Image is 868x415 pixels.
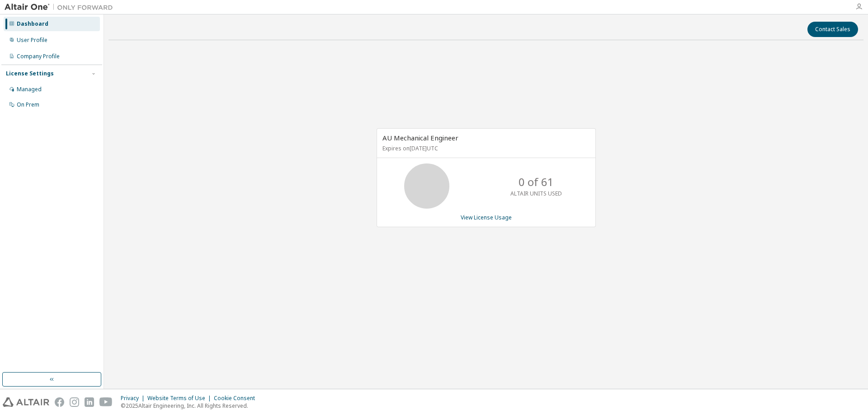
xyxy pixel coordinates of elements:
[382,145,588,152] p: Expires on [DATE] UTC
[147,395,214,402] div: Website Terms of Use
[5,3,118,12] img: Altair One
[807,22,858,37] button: Contact Sales
[55,397,64,407] img: facebook.svg
[17,53,60,60] div: Company Profile
[214,395,260,402] div: Cookie Consent
[121,402,260,410] p: © 2025 Altair Engineering, Inc. All Rights Reserved.
[461,214,512,221] a: View License Usage
[6,70,54,77] div: License Settings
[17,101,39,108] div: On Prem
[99,397,113,407] img: youtube.svg
[510,190,562,197] p: ALTAIR UNITS USED
[382,133,458,142] span: AU Mechanical Engineer
[121,395,147,402] div: Privacy
[17,37,47,44] div: User Profile
[17,20,48,28] div: Dashboard
[519,174,554,190] p: 0 of 61
[17,86,42,93] div: Managed
[85,397,94,407] img: linkedin.svg
[70,397,79,407] img: instagram.svg
[3,397,49,407] img: altair_logo.svg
